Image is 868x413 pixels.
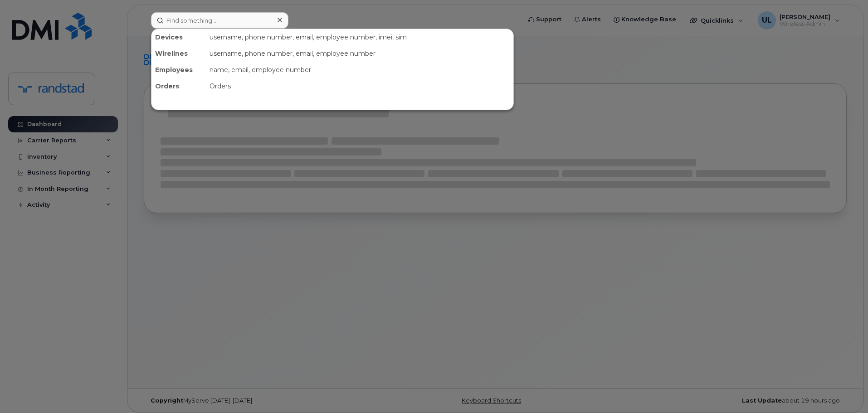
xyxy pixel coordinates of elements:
[206,62,513,78] div: name, email, employee number
[151,62,206,78] div: Employees
[151,29,206,45] div: Devices
[206,29,513,45] div: username, phone number, email, employee number, imei, sim
[151,45,206,62] div: Wirelines
[206,78,513,94] div: Orders
[151,78,206,94] div: Orders
[206,45,513,62] div: username, phone number, email, employee number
